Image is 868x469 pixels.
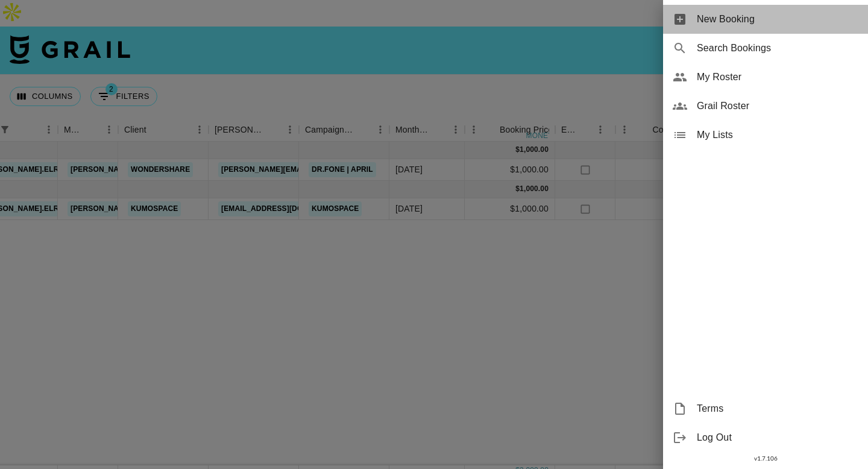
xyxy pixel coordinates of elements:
[697,430,858,445] span: Log Out
[697,12,858,27] span: New Booking
[697,99,858,113] span: Grail Roster
[663,423,868,452] div: Log Out
[663,34,868,63] div: Search Bookings
[663,121,868,150] div: My Lists
[697,41,858,55] span: Search Bookings
[663,63,868,92] div: My Roster
[697,70,858,84] span: My Roster
[663,394,868,423] div: Terms
[663,5,868,34] div: New Booking
[697,401,858,416] span: Terms
[663,92,868,121] div: Grail Roster
[697,128,858,142] span: My Lists
[663,452,868,465] div: v 1.7.106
